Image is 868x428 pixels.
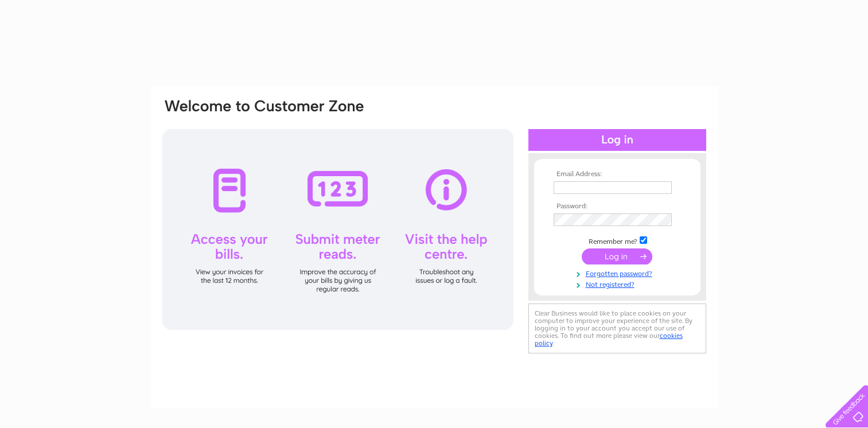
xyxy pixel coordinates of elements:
[551,170,684,178] th: Email Address:
[554,278,684,289] a: Not registered?
[582,248,652,264] input: Submit
[535,332,683,347] a: cookies policy
[528,304,706,353] div: Clear Business would like to place cookies on your computer to improve your experience of the sit...
[551,235,684,246] td: Remember me?
[554,267,684,278] a: Forgotten password?
[551,203,684,211] th: Password:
